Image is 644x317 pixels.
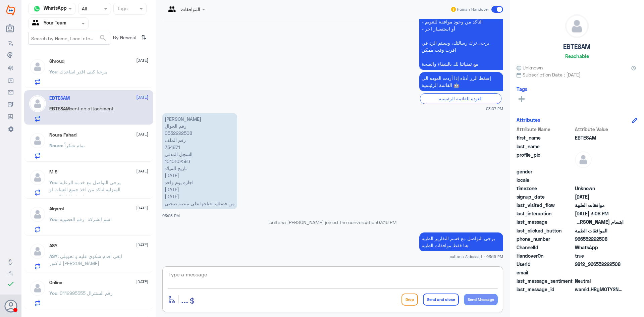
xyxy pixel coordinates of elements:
img: yourTeam.svg [32,18,42,29]
span: : اسم الشركة -رقم العضويه [57,216,112,222]
span: locale [517,176,574,183]
span: last_clicked_button [517,227,574,234]
span: last_message [517,218,574,225]
span: By Newest [110,32,139,45]
span: phone_number [517,235,574,243]
p: 2/10/2025, 3:16 PM [419,232,503,251]
span: ASY [49,253,58,259]
span: 2025-10-02T12:08:10.23Z [575,210,624,217]
span: 0 [575,277,624,284]
button: ... [181,292,188,307]
span: 2 [575,244,624,251]
span: UserId [517,261,574,268]
img: defaultAdmin.png [566,15,588,38]
h5: EBTESAM [563,43,591,51]
span: null [575,176,624,183]
img: defaultAdmin.png [29,132,46,149]
img: Widebot Logo [6,5,15,16]
h5: EBTESAM [49,95,70,101]
span: Human Handover [457,6,489,12]
span: true [575,252,624,259]
img: defaultAdmin.png [29,58,46,75]
span: [DATE] [136,57,148,63]
span: You [49,69,57,74]
span: Unknown [517,64,543,71]
img: defaultAdmin.png [29,95,46,112]
p: 2/10/2025, 3:07 PM [419,72,503,91]
p: 2/10/2025, 3:08 PM [162,113,237,209]
span: [DATE] [136,94,148,100]
span: 03:08 PM [162,213,180,218]
span: search [99,34,107,42]
span: timezone [517,185,574,192]
span: [DATE] [136,168,148,174]
h5: Shrouq [49,58,64,64]
h5: Online [49,280,62,285]
span: EBTESAM [49,106,70,111]
span: موافقات الطبية [575,202,624,209]
button: search [99,33,107,44]
span: : مرحبا كيف اقدر اساعدك [57,69,108,74]
h5: Alqarni [49,206,64,212]
span: HandoverOn [517,252,574,259]
span: EBTESAM [575,134,624,141]
span: 03:16 PM [377,219,396,225]
span: : تمام شكراً [62,143,85,148]
span: sent an attachment [70,106,114,111]
span: gender [517,168,574,175]
h6: Reachable [565,53,589,59]
span: last_message_id [517,286,574,293]
i: check [7,280,15,288]
p: sultana [PERSON_NAME] joined the conversation [162,219,503,226]
span: profile_pic [517,151,574,167]
h5: Noura Fahad [49,132,76,138]
h5: M.S [49,169,57,175]
span: ... [181,293,188,305]
span: [DATE] [136,205,148,211]
span: 966552222508 [575,235,624,243]
span: ابتسام علي سعد التميمي رقم الجوال 0552222508 رقم الملف 734871 السجل المدني 1015102583 تاريخ الميل... [575,218,624,225]
span: [DATE] [136,242,148,248]
button: Drop [401,294,418,306]
span: الموافقات الطبية [575,227,624,234]
i: ⇅ [141,32,147,43]
button: Avatar [4,300,17,312]
span: [DATE] [136,131,148,137]
span: You [49,290,57,296]
span: null [575,269,624,276]
span: 03:07 PM [486,106,503,111]
input: Search by Name, Local etc… [29,32,110,44]
button: Send Message [464,294,498,305]
span: last_name [517,143,574,150]
span: email [517,269,574,276]
span: wamid.HBgMOTY2NTUyMjIyNTA4FQIAEhgUM0E1NDlBRjdFOTIyQ0EwN0I2M0YA [575,286,624,293]
img: defaultAdmin.png [29,243,46,260]
span: last_interaction [517,210,574,217]
button: Send and close [423,294,459,306]
span: : يرجى التواصل مع خدمة الرعاية المنزليه لتاكد من اخذ جميع العينات او يحتاج سحب عينات لتحاليل الاخرى [49,179,121,199]
span: Attribute Name [517,126,574,133]
img: defaultAdmin.png [29,169,46,186]
img: whatsapp.png [32,4,42,14]
span: last_message_sentiment [517,277,574,284]
span: first_name [517,134,574,141]
span: You [49,179,57,185]
span: ChannelId [517,244,574,251]
span: Unknown [575,185,624,192]
span: : رقم السنترال 0112995555 [57,290,113,296]
div: العودة للقائمة الرئيسية [420,93,501,104]
span: last_visited_flow [517,202,574,209]
h6: Attributes [517,117,540,123]
h6: Tags [517,86,528,92]
img: defaultAdmin.png [29,280,46,297]
span: Noura [49,143,62,148]
span: [DATE] [136,279,148,285]
span: signup_date [517,193,574,200]
span: sultana Aldossari - 03:16 PM [450,254,503,259]
span: Attribute Value [575,126,624,133]
span: : ابغى اقدم شكوى عليه و تحويلي لدكتور [PERSON_NAME] [49,253,122,266]
span: null [575,168,624,175]
h5: ASY [49,243,58,249]
img: defaultAdmin.png [29,206,46,223]
span: 9812_966552222508 [575,261,624,268]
